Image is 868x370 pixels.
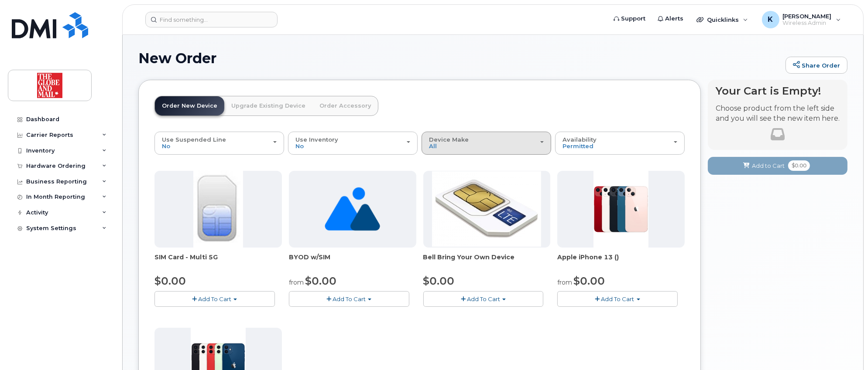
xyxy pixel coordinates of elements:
span: No [295,143,304,149]
button: Add To Cart [154,291,275,306]
span: $0.00 [423,275,455,287]
img: phone23680.JPG [594,171,648,248]
button: Add To Cart [423,291,544,306]
p: Choose product from the left side and you will see the new item here. [716,104,840,124]
span: All [429,143,437,149]
span: $0.00 [788,160,810,171]
a: Upgrade Existing Device [224,96,312,115]
div: BYOD w/SIM [289,253,416,270]
img: 00D627D4-43E9-49B7-A367-2C99342E128C.jpg [193,171,243,248]
span: Add To Cart [601,295,635,302]
small: from [289,278,304,286]
div: Bell Bring Your Own Device [423,253,551,270]
img: no_image_found-2caef05468ed5679b831cfe6fc140e25e0c280774317ffc20a367ab7fd17291e.png [325,171,380,248]
button: Availability Permitted [555,132,685,154]
button: Add To Cart [289,291,409,306]
button: Device Make All [422,132,551,154]
a: Order Accessory [312,96,378,115]
h4: Your Cart is Empty! [716,85,840,97]
img: phone23274.JPG [432,171,541,247]
span: Use Inventory [295,136,338,143]
span: $0.00 [154,275,186,287]
span: Device Make [429,136,469,143]
span: Add To Cart [333,295,366,302]
small: from [557,278,572,286]
button: Use Suspended Line No [154,132,284,154]
div: Apple iPhone 13 () [557,253,685,270]
div: SIM Card - Multi 5G [154,253,282,270]
h1: New Order [138,51,781,66]
span: Add To Cart [467,295,500,302]
span: Use Suspended Line [162,136,226,143]
span: No [162,143,170,149]
span: Add To Cart [198,295,231,302]
span: $0.00 [305,275,336,287]
span: $0.00 [573,275,605,287]
span: Availability [563,136,597,143]
button: Use Inventory No [288,132,418,154]
a: Share Order [786,57,847,74]
span: Permitted [563,143,594,149]
a: Order New Device [155,96,224,115]
span: Add to Cart [752,162,785,170]
button: Add To Cart [557,291,678,306]
button: Add to Cart $0.00 [708,157,847,175]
